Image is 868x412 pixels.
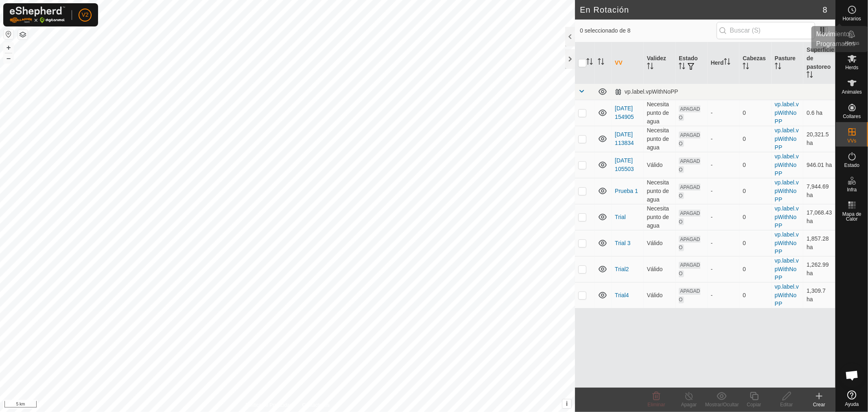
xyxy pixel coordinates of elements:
[644,204,676,230] td: Necesita punto de agua
[775,231,799,255] a: vp.label.vpWithNoPP
[679,105,700,121] span: APAGADO
[615,131,634,146] a: [DATE] 113834
[4,43,13,53] button: +
[615,214,626,220] a: Trial
[615,292,629,298] a: Trial4
[739,152,772,178] td: 0
[775,179,799,203] a: vp.label.vpWithNoPP
[679,236,700,251] span: APAGADO
[673,401,705,408] div: Apagar
[843,114,861,119] span: Collares
[644,42,676,84] th: Validez
[743,64,749,70] p-sorticon: Activar para ordenar
[739,126,772,152] td: 0
[10,7,65,23] img: Logo Gallagher
[775,101,799,125] a: vp.label.vpWithNoPP
[644,230,676,256] td: Válido
[739,204,772,230] td: 0
[739,230,772,256] td: 0
[844,163,859,168] span: Estado
[245,401,292,409] a: Política de Privacidad
[836,387,868,410] a: Ayuda
[580,26,717,35] span: 0 seleccionado de 8
[803,230,835,256] td: 1,857.28 ha
[775,64,781,70] p-sorticon: Activar para ordenar
[711,213,737,221] div: -
[838,212,866,221] span: Mapa de Calor
[580,5,823,15] h2: En Rotación
[615,188,638,194] a: Prueba 1
[644,178,676,204] td: Necesita punto de agua
[644,282,676,308] td: Válido
[739,256,772,282] td: 0
[739,100,772,126] td: 0
[647,402,665,408] span: Eliminar
[775,205,799,229] a: vp.label.vpWithNoPP
[711,187,737,195] div: -
[679,288,700,303] span: APAGADO
[705,401,738,408] div: Mostrar/Ocultar
[679,64,685,70] p-sorticon: Activar para ordenar
[845,402,859,407] span: Ayuda
[615,240,630,246] a: Trial 3
[840,363,864,388] div: Chat abierto
[586,59,593,66] p-sorticon: Activar para ordenar
[615,105,634,120] a: [DATE] 154905
[81,11,88,19] span: V2
[770,401,803,408] div: Editar
[644,100,676,126] td: Necesita punto de agua
[644,256,676,282] td: Válido
[615,157,634,172] a: [DATE] 105503
[679,184,700,199] span: APAGADO
[708,42,740,84] th: Herd
[566,400,568,407] span: i
[843,16,861,21] span: Horarios
[644,152,676,178] td: Válido
[679,210,700,225] span: APAGADO
[739,42,772,84] th: Cabezas
[738,401,770,408] div: Copiar
[803,178,835,204] td: 7,944.69 ha
[302,401,330,409] a: Contáctenos
[847,187,857,192] span: Infra
[644,126,676,152] td: Necesita punto de agua
[711,135,737,143] div: -
[739,178,772,204] td: 0
[711,109,737,117] div: -
[615,88,678,95] div: vp.label.vpWithNoPP
[844,41,859,46] span: Alertas
[679,131,700,147] span: APAGADO
[803,401,835,408] div: Crear
[4,29,13,39] button: Restablecer Mapa
[18,30,28,39] button: Capas del Mapa
[803,282,835,308] td: 1,309.7 ha
[775,127,799,151] a: vp.label.vpWithNoPP
[803,152,835,178] td: 946.01 ha
[711,239,737,248] div: -
[772,42,804,84] th: Pasture
[679,158,700,173] span: APAGADO
[842,90,862,94] span: Animales
[711,161,737,169] div: -
[845,65,858,70] span: Herds
[803,256,835,282] td: 1,262.99 ha
[775,153,799,177] a: vp.label.vpWithNoPP
[711,265,737,274] div: -
[647,64,654,70] p-sorticon: Activar para ordenar
[803,126,835,152] td: 20,321.5 ha
[711,291,737,300] div: -
[775,283,799,307] a: vp.label.vpWithNoPP
[4,53,13,63] button: –
[676,42,708,84] th: Estado
[803,42,835,84] th: Superficie de pastoreo
[615,266,629,272] a: Trial2
[562,399,571,408] button: i
[823,4,827,16] span: 8
[679,262,700,277] span: APAGADO
[724,59,730,66] p-sorticon: Activar para ordenar
[847,138,856,143] span: VVs
[803,204,835,230] td: 17,068.43 ha
[739,282,772,308] td: 0
[598,59,604,66] p-sorticon: Activar para ordenar
[775,257,799,281] a: vp.label.vpWithNoPP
